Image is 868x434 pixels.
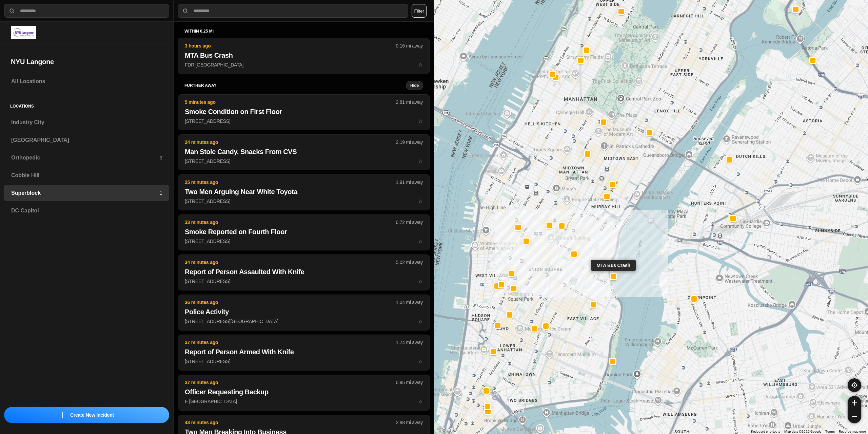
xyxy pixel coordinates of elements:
[418,359,423,364] span: star
[852,414,857,419] img: zoom-out
[396,419,423,426] p: 2.88 mi away
[418,118,423,124] span: star
[418,399,423,404] span: star
[178,318,430,324] a: 36 minutes ago1.04 mi awayPolice Activity[STREET_ADDRESS][GEOGRAPHIC_DATA]star
[410,83,419,88] small: Hide
[185,219,396,226] p: 33 minutes ago
[784,430,821,433] span: Map data ©2025 Google
[4,167,169,184] a: Cobble Hill
[178,38,430,74] button: 3 hours ago0.16 mi awayMTA Bus CrashFDR [GEOGRAPHIC_DATA]star
[178,134,430,170] button: 24 minutes ago2.19 mi awayMan Stole Candy, Snacks From CVS[STREET_ADDRESS]star
[185,299,396,306] p: 36 minutes ago
[11,171,162,180] h3: Cobble Hill
[60,412,65,418] img: icon
[396,259,423,266] p: 5.02 mi away
[185,51,423,60] h2: MTA Bus Crash
[185,387,423,397] h2: Officer Requesting Backup
[185,347,423,357] h2: Report of Person Armed With Knife
[178,158,430,164] a: 24 minutes ago2.19 mi awayMan Stole Candy, Snacks From CVS[STREET_ADDRESS]star
[848,396,861,410] button: zoom-in
[185,99,396,106] p: 5 minutes ago
[11,57,162,67] h2: NYU Langone
[184,29,423,34] h5: within 0.25 mi
[751,429,780,434] button: Keyboard shortcuts
[418,319,423,324] span: star
[159,154,162,161] p: 3
[185,419,396,426] p: 43 minutes ago
[11,118,162,127] h3: Industry City
[851,382,857,388] img: recenter
[418,279,423,284] span: star
[852,400,857,405] img: zoom-in
[11,26,36,39] img: logo
[185,318,423,325] p: [STREET_ADDRESS][GEOGRAPHIC_DATA]
[178,358,430,364] a: 37 minutes ago1.74 mi awayReport of Person Armed With Knife[STREET_ADDRESS]star
[185,198,423,205] p: [STREET_ADDRESS]
[185,139,396,146] p: 24 minutes ago
[418,199,423,204] span: star
[396,339,423,346] p: 1.74 mi away
[11,154,159,162] h3: Orthopedic
[11,136,162,144] h3: [GEOGRAPHIC_DATA]
[412,4,427,18] button: Filter
[185,379,396,386] p: 37 minutes ago
[178,94,430,130] button: 5 minutes ago2.81 mi awaySmoke Condition on First Floor[STREET_ADDRESS]star
[185,107,423,116] h2: Smoke Condition on First Floor
[185,238,423,245] p: [STREET_ADDRESS]
[436,425,458,434] a: Open this area in Google Maps (opens a new window)
[396,299,423,306] p: 1.04 mi away
[185,227,423,237] h2: Smoke Reported on Fourth Floor
[178,198,430,204] a: 25 minutes ago1.91 mi awayTwo Men Arguing Near White Toyota[STREET_ADDRESS]star
[185,61,423,68] p: FDR [GEOGRAPHIC_DATA]
[4,114,169,131] a: Industry City
[178,295,430,331] button: 36 minutes ago1.04 mi awayPolice Activity[STREET_ADDRESS][GEOGRAPHIC_DATA]star
[591,260,635,271] div: MTA Bus Crash
[182,7,189,14] img: search
[4,150,169,166] a: Orthopedic3
[185,339,396,346] p: 37 minutes ago
[11,77,162,86] h3: All Locations
[185,267,423,277] h2: Report of Person Assaulted With Knife
[178,278,430,284] a: 34 minutes ago5.02 mi awayReport of Person Assaulted With Knife[STREET_ADDRESS]star
[185,307,423,317] h2: Police Activity
[825,430,835,433] a: Terms (opens in new tab)
[4,95,169,114] h5: Locations
[396,99,423,106] p: 2.81 mi away
[4,73,169,90] a: All Locations
[436,425,458,434] img: Google
[418,62,423,68] span: star
[185,398,423,405] p: E [GEOGRAPHIC_DATA]
[178,254,430,290] button: 34 minutes ago5.02 mi awayReport of Person Assaulted With Knife[STREET_ADDRESS]star
[185,42,396,49] p: 3 hours ago
[185,187,423,196] h2: Two Men Arguing Near White Toyota
[178,375,430,411] button: 37 minutes ago0.95 mi awayOfficer Requesting BackupE [GEOGRAPHIC_DATA]star
[4,132,169,148] a: [GEOGRAPHIC_DATA]
[184,83,406,88] h5: further away
[418,158,423,164] span: star
[178,62,430,68] a: 3 hours ago0.16 mi awayMTA Bus CrashFDR [GEOGRAPHIC_DATA]star
[4,407,169,423] button: iconCreate New Incident
[185,358,423,365] p: [STREET_ADDRESS]
[178,398,430,404] a: 37 minutes ago0.95 mi awayOfficer Requesting BackupE [GEOGRAPHIC_DATA]star
[418,239,423,244] span: star
[185,118,423,125] p: [STREET_ADDRESS]
[4,203,169,219] a: DC Capitol
[11,189,159,197] h3: Superblock
[178,174,430,210] button: 25 minutes ago1.91 mi awayTwo Men Arguing Near White Toyota[STREET_ADDRESS]star
[70,412,114,418] p: Create New Incident
[178,238,430,244] a: 33 minutes ago0.72 mi awaySmoke Reported on Fourth Floor[STREET_ADDRESS]star
[178,335,430,371] button: 37 minutes ago1.74 mi awayReport of Person Armed With Knife[STREET_ADDRESS]star
[848,410,861,423] button: zoom-out
[11,207,162,215] h3: DC Capitol
[406,81,423,90] button: Hide
[396,179,423,186] p: 1.91 mi away
[610,273,617,280] button: MTA Bus Crash
[4,185,169,201] a: Superblock1
[185,147,423,156] h2: Man Stole Candy, Snacks From CVS
[839,430,866,433] a: Report a map error
[396,139,423,146] p: 2.19 mi away
[185,259,396,266] p: 34 minutes ago
[848,378,861,392] button: recenter
[185,158,423,165] p: [STREET_ADDRESS]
